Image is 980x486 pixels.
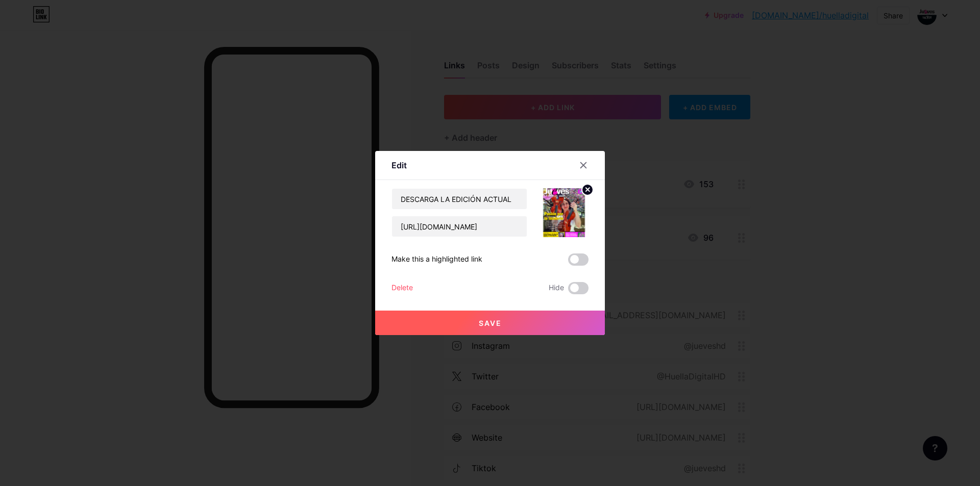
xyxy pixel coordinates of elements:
input: URL [392,216,527,237]
span: Save [479,319,502,327]
div: Make this a highlighted link [391,253,482,266]
img: link_thumbnail [540,188,589,237]
div: Delete [391,282,413,294]
div: Edit [391,159,407,171]
button: Save [375,311,605,335]
input: Title [392,189,527,209]
span: Hide [549,282,564,294]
